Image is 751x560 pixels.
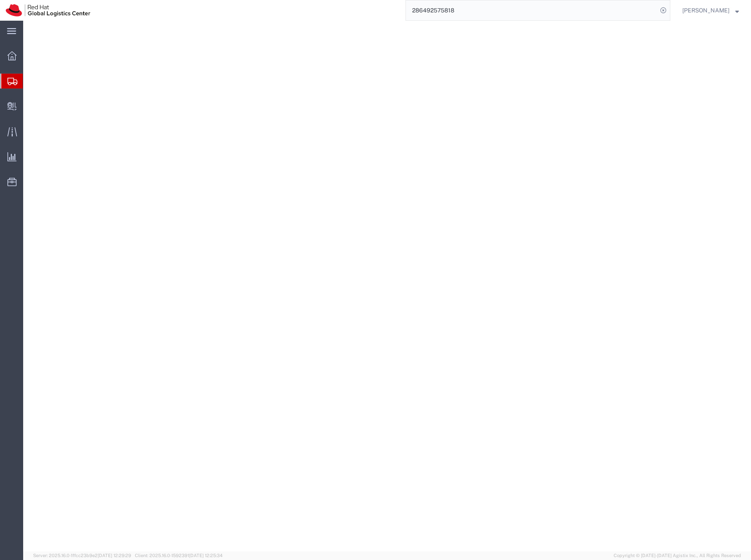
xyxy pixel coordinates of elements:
img: logo [6,4,90,17]
span: Copyright © [DATE]-[DATE] Agistix Inc., All Rights Reserved [614,552,741,559]
span: Sona Mala [682,6,729,15]
span: [DATE] 12:25:34 [189,553,223,558]
input: Search for shipment number, reference number [406,0,657,20]
span: Server: 2025.16.0-1ffcc23b9e2 [33,553,131,558]
iframe: FS Legacy Container [23,21,751,551]
button: [PERSON_NAME] [682,5,739,15]
span: [DATE] 12:29:29 [98,553,131,558]
span: Client: 2025.16.0-1592391 [135,553,223,558]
